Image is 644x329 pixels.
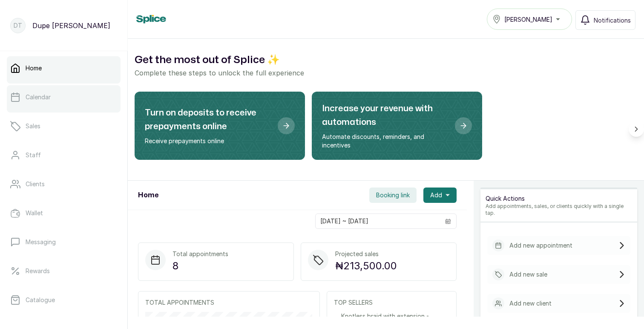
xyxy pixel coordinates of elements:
p: Quick Actions [486,194,632,203]
a: Sales [7,114,121,138]
h2: Get the most out of Splice ✨ [135,52,637,68]
p: Calendar [26,93,51,101]
p: Complete these steps to unlock the full experience [135,68,637,78]
span: Notifications [594,16,631,25]
p: Automate discounts, reminders, and incentives [322,133,448,150]
p: DT [14,21,22,30]
span: Add [430,191,442,199]
button: [PERSON_NAME] [487,9,572,30]
h2: Turn on deposits to receive prepayments online [145,106,271,133]
p: Staff [26,151,41,159]
p: Add new sale [509,270,547,279]
input: Select date [316,214,440,228]
p: Dupe [PERSON_NAME] [32,20,110,31]
span: Booking link [376,191,410,199]
p: Add new appointment [509,241,572,250]
svg: calendar [445,218,451,224]
p: Add appointments, sales, or clients quickly with a single tap. [486,203,632,216]
a: Staff [7,143,121,167]
span: [PERSON_NAME] [504,15,552,24]
p: ₦213,500.00 [335,258,397,274]
p: Messaging [26,238,56,246]
div: Turn on deposits to receive prepayments online [135,92,305,160]
a: Clients [7,172,121,196]
p: Wallet [26,209,43,217]
h1: Home [138,190,158,200]
p: TOTAL APPOINTMENTS [145,298,313,307]
h2: Increase your revenue with automations [322,102,448,129]
p: Rewards [26,267,50,275]
a: Wallet [7,201,121,225]
p: Projected sales [335,250,397,258]
button: Notifications [575,10,635,30]
a: Home [7,56,121,80]
button: Add [423,188,457,203]
p: Receive prepayments online [145,137,271,145]
p: Add new client [509,299,552,308]
p: Clients [26,180,45,188]
p: Home [26,64,42,72]
p: TOP SELLERS [334,298,449,307]
a: Rewards [7,259,121,283]
p: Sales [26,122,40,130]
a: Messaging [7,230,121,254]
p: Catalogue [26,296,55,304]
button: Booking link [369,188,417,203]
a: Calendar [7,85,121,109]
a: Catalogue [7,288,121,312]
p: 8 [172,258,228,274]
button: Scroll right [629,121,644,137]
p: Total appointments [172,250,228,258]
div: Increase your revenue with automations [312,92,482,160]
p: Knotless braid with extension - Medium size - From [341,312,449,329]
